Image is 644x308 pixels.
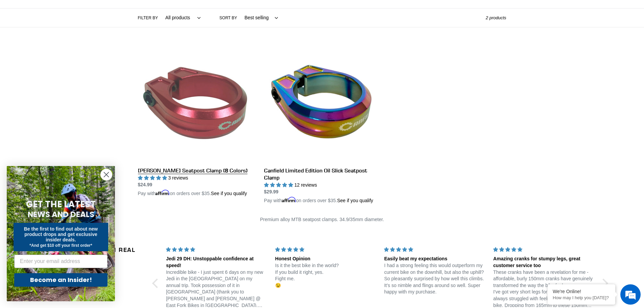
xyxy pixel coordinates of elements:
button: Close dialog [100,169,112,181]
span: *And get $10 off your first order* [29,243,92,248]
div: We're Online! [553,289,610,294]
span: Be the first to find out about new product drops and get exclusive insider deals. [24,226,98,242]
input: Enter your email address [14,255,108,268]
p: How may I help you today? [553,295,610,300]
div: 5 stars [166,246,267,253]
p: Is it the best bike in the world? If you build it right, yes. Fight me. 😉 [275,262,376,289]
div: Easily beat my expectations [384,256,485,262]
p: Premium alloy MTB seatpost clamps. 34.9/35mm diameter. [138,216,506,223]
div: Amazing cranks for stumpy legs, great customer service too [493,256,594,269]
p: I had a strong feeling this would outperform my current bike on the downhill, but also the uphill... [384,262,485,295]
div: Jedi 29 DH: Unstoppable confidence at speed! [166,256,267,269]
div: 5 stars [384,246,485,253]
span: NEWS AND DEALS [28,209,94,220]
label: Filter by [138,15,158,21]
span: 2 products [486,15,506,20]
div: 5 stars [493,246,594,253]
button: Become an Insider! [14,273,108,287]
label: Sort by [219,15,237,21]
div: Honest Opinion [275,256,376,262]
span: GET THE LATEST [26,198,96,210]
div: 5 stars [275,246,376,253]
